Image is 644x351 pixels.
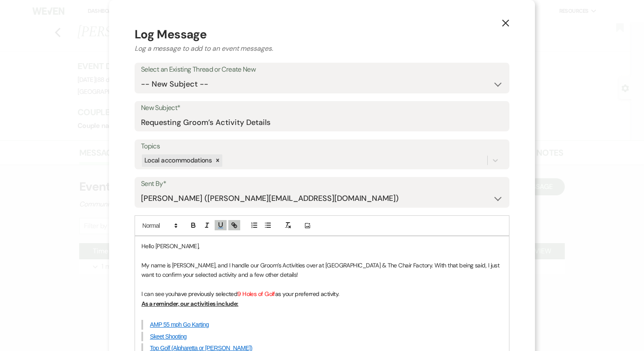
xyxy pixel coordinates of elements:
span: have previously selected [175,290,238,298]
label: Topics [141,140,503,153]
span: 9 Holes of Golf [237,290,275,298]
a: Skeet Shooting [150,333,187,340]
u: As a reminder, our activities include: [141,300,239,307]
div: Local accommodations [142,154,213,167]
label: New Subject* [141,102,503,114]
a: AMP 55 mph Go Karting [150,321,209,328]
span: I can see you [141,290,175,298]
span: My name is [PERSON_NAME], and I handle our Groom’s Activities over at [GEOGRAPHIC_DATA] & The Cha... [141,261,501,278]
p: Log a message to add to an event messages. [135,44,509,54]
label: Sent By* [141,178,503,190]
span: Hello [PERSON_NAME], [141,242,200,250]
span: as your preferred activity. [275,290,339,298]
p: Log Message [135,26,509,44]
label: Select an Existing Thread or Create New [141,64,503,76]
